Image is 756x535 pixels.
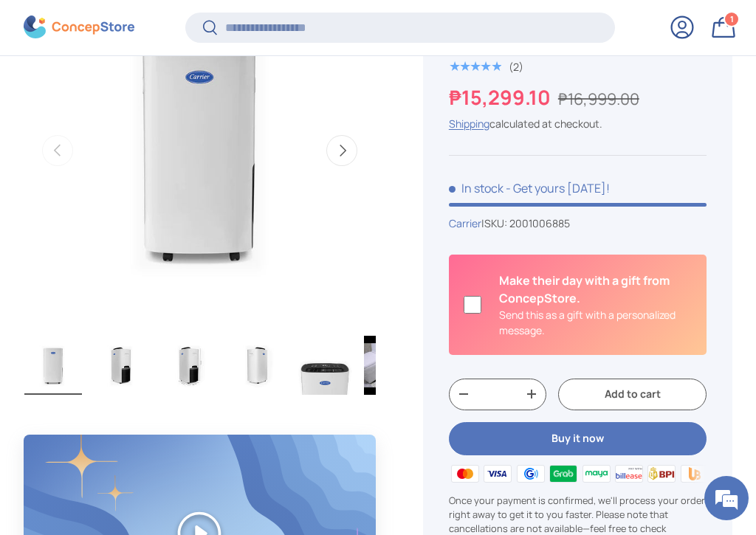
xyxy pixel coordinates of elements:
span: ★★★★★ [449,59,501,74]
input: Is this a gift? [464,296,481,314]
button: Add to cart [558,379,707,410]
strong: ₱15,299.10 [449,83,554,111]
span: 1 [730,14,734,25]
a: Shipping [449,117,489,131]
div: (2) [509,61,523,72]
img: ubp [678,463,710,485]
button: Buy it now [449,422,707,455]
s: ₱16,999.00 [558,88,639,109]
img: billease [613,463,645,485]
img: carrier-dehumidifier-30-liter-left-side-view-concepstore [92,336,150,395]
img: grabpay [547,463,580,485]
p: - Get yours [DATE]! [506,180,610,196]
img: ConcepStore [24,16,134,39]
span: | [481,216,570,230]
img: visa [481,463,514,485]
img: master [449,463,481,485]
div: calculated at checkout. [449,116,707,131]
a: Carrier [449,216,481,230]
span: SKU: [484,216,507,230]
span: In stock [449,180,504,196]
img: maya [580,463,612,485]
div: 5.0 out of 5.0 stars [449,60,501,73]
img: carrier-dehumidifier-30-liter-right-side-view-concepstore [228,336,286,395]
img: carrier-dehumidifier-30-liter-top-with-buttons-view-concepstore [296,336,354,395]
img: gcash [515,463,547,485]
img: carrier-dehumidifier-30-liter-full-view-concepstore [24,336,82,395]
img: carrier-dehumidifier-30-liter-left-side-with-dimensions-view-concepstore [160,336,218,395]
img: carrier-30 liter-dehumidifier-youtube-demo-video-concepstore [364,336,422,395]
a: 5.0 out of 5.0 stars (2) [449,57,523,73]
div: Is this a gift? [499,272,695,338]
img: bpi [645,463,678,485]
span: 2001006885 [509,216,570,230]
